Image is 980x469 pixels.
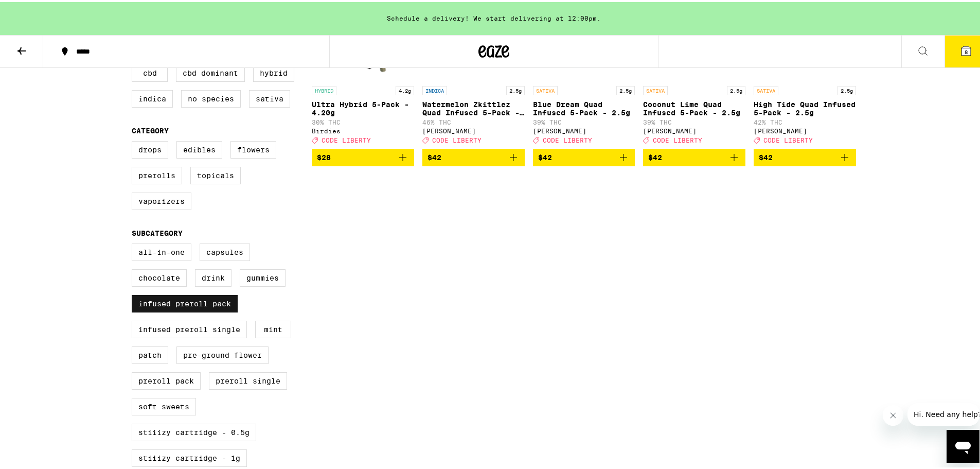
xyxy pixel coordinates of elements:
[533,147,635,164] button: Add to bag
[312,126,414,132] div: Birdies
[643,98,745,115] p: Coconut Lime Quad Infused 5-Pack - 2.5g
[132,241,191,259] label: All-In-One
[132,125,169,133] legend: Category
[643,147,745,164] button: Add to bag
[200,241,250,259] label: Capsules
[754,98,856,115] p: High Tide Quad Infused 5-Pack - 2.5g
[533,98,635,115] p: Blue Dream Quad Infused 5-Pack - 2.5g
[422,147,525,164] button: Add to bag
[195,267,231,285] label: Drink
[322,135,371,142] span: CODE LIBERTY
[132,227,183,235] legend: Subcategory
[754,147,856,164] button: Add to bag
[763,135,813,142] span: CODE LIBERTY
[538,151,552,160] span: $42
[543,135,592,142] span: CODE LIBERTY
[312,98,414,115] p: Ultra Hybrid 5-Pack - 4.20g
[427,151,441,160] span: $42
[648,151,662,160] span: $42
[533,84,558,93] p: SATIVA
[181,88,241,106] label: No Species
[132,88,173,106] label: Indica
[727,84,745,93] p: 2.5g
[506,84,525,93] p: 2.5g
[643,84,668,93] p: SATIVA
[754,84,778,93] p: SATIVA
[132,396,196,413] label: Soft Sweets
[176,62,245,80] label: CBD Dominant
[312,84,336,93] p: HYBRID
[616,84,635,93] p: 2.5g
[533,117,635,124] p: 39% THC
[132,62,168,80] label: CBD
[249,88,290,106] label: Sativa
[209,370,287,388] label: Preroll Single
[838,84,856,93] p: 2.5g
[253,62,294,80] label: Hybrid
[965,47,968,53] span: 8
[754,117,856,124] p: 42% THC
[312,117,414,124] p: 30% THC
[947,428,979,461] iframe: Button to launch messaging window
[653,135,702,142] span: CODE LIBERTY
[533,126,635,132] div: [PERSON_NAME]
[132,447,247,465] label: STIIIZY Cartridge - 1g
[240,267,286,285] label: Gummies
[190,165,241,182] label: Topicals
[422,84,447,93] p: INDICA
[422,98,525,115] p: Watermelon Zkittlez Quad Infused 5-Pack - 2.5g
[643,126,745,132] div: [PERSON_NAME]
[255,319,291,336] label: Mint
[754,126,856,132] div: [PERSON_NAME]
[132,344,168,362] label: Patch
[132,370,201,388] label: Preroll Pack
[132,293,238,310] label: Infused Preroll Pack
[132,165,182,182] label: Prerolls
[759,151,773,160] span: $42
[132,139,168,157] label: Drops
[6,7,74,15] span: Hi. Need any help?
[396,84,414,93] p: 4.2g
[883,403,903,424] iframe: Close message
[132,190,191,208] label: Vaporizers
[132,267,187,285] label: Chocolate
[132,319,247,336] label: Infused Preroll Single
[422,126,525,132] div: [PERSON_NAME]
[176,139,222,157] label: Edibles
[907,401,979,424] iframe: Message from company
[312,147,414,164] button: Add to bag
[643,117,745,124] p: 39% THC
[317,151,331,160] span: $28
[176,344,269,362] label: Pre-ground Flower
[132,422,256,439] label: STIIIZY Cartridge - 0.5g
[432,135,482,142] span: CODE LIBERTY
[230,139,276,157] label: Flowers
[422,117,525,124] p: 46% THC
